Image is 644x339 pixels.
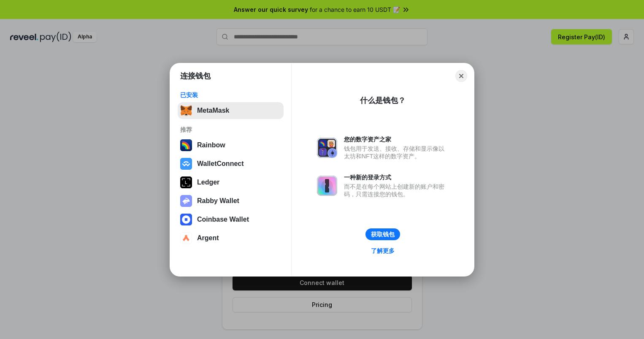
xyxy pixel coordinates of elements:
button: Close [455,70,467,82]
div: MetaMask [197,107,229,114]
div: 您的数字资产之家 [344,136,449,143]
img: svg+xml,%3Csvg%20fill%3D%22none%22%20height%3D%2233%22%20viewBox%3D%220%200%2035%2033%22%20width%... [180,105,192,117]
div: 什么是钱包？ [360,95,406,106]
button: MetaMask [178,102,284,119]
div: Ledger [197,179,219,186]
a: 了解更多 [366,245,400,256]
img: svg+xml,%3Csvg%20width%3D%22120%22%20height%3D%22120%22%20viewBox%3D%220%200%20120%20120%22%20fil... [180,139,192,151]
div: WalletConnect [197,160,244,168]
img: svg+xml,%3Csvg%20width%3D%2228%22%20height%3D%2228%22%20viewBox%3D%220%200%2028%2028%22%20fill%3D... [180,232,192,244]
img: svg+xml,%3Csvg%20xmlns%3D%22http%3A%2F%2Fwww.w3.org%2F2000%2Fsvg%22%20fill%3D%22none%22%20viewBox... [317,138,337,158]
button: Coinbase Wallet [178,211,284,228]
button: Rainbow [178,137,284,154]
img: svg+xml,%3Csvg%20width%3D%2228%22%20height%3D%2228%22%20viewBox%3D%220%200%2028%2028%22%20fill%3D... [180,158,192,170]
div: Rainbow [197,141,225,149]
button: Ledger [178,174,284,191]
div: 推荐 [180,126,281,133]
div: 而不是在每个网站上创建新的账户和密码，只需连接您的钱包。 [344,183,449,198]
div: 钱包用于发送、接收、存储和显示像以太坊和NFT这样的数字资产。 [344,145,449,160]
div: Argent [197,234,219,242]
img: svg+xml,%3Csvg%20width%3D%2228%22%20height%3D%2228%22%20viewBox%3D%220%200%2028%2028%22%20fill%3D... [180,214,192,225]
button: 获取钱包 [365,228,400,240]
img: svg+xml,%3Csvg%20xmlns%3D%22http%3A%2F%2Fwww.w3.org%2F2000%2Fsvg%22%20fill%3D%22none%22%20viewBox... [317,176,337,196]
div: Coinbase Wallet [197,216,249,223]
h1: 连接钱包 [180,71,211,81]
button: Argent [178,230,284,247]
div: 一种新的登录方式 [344,174,449,181]
button: Rabby Wallet [178,193,284,209]
img: svg+xml,%3Csvg%20xmlns%3D%22http%3A%2F%2Fwww.w3.org%2F2000%2Fsvg%22%20fill%3D%22none%22%20viewBox... [180,195,192,207]
img: svg+xml,%3Csvg%20xmlns%3D%22http%3A%2F%2Fwww.w3.org%2F2000%2Fsvg%22%20width%3D%2228%22%20height%3... [180,176,192,188]
div: Rabby Wallet [197,197,239,205]
div: 获取钱包 [371,231,395,238]
div: 了解更多 [371,247,395,255]
button: WalletConnect [178,155,284,172]
div: 已安装 [180,91,281,99]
